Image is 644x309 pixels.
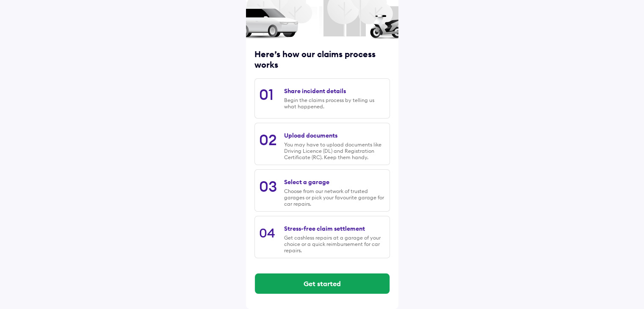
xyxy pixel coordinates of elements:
[259,177,277,196] div: 03
[284,132,337,139] div: Upload documents
[284,97,385,110] div: Begin the claims process by telling us what happened.
[259,225,275,241] div: 04
[255,273,390,294] button: Get started
[284,178,329,186] div: Select a garage
[284,188,385,207] div: Choose from our network of trusted garages or pick your favourite garage for car repairs.
[284,235,385,254] div: Get cashless repairs at a garage of your choice or a quick reimbursement for car repairs.
[246,7,398,39] img: car and scooter
[284,225,365,232] div: Stress-free claim settlement
[284,141,385,160] div: You may have to upload documents like Driving Licence (DL) and Registration Certificate (RC). Kee...
[259,85,274,104] div: 01
[259,130,277,149] div: 02
[284,87,346,95] div: Share incident details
